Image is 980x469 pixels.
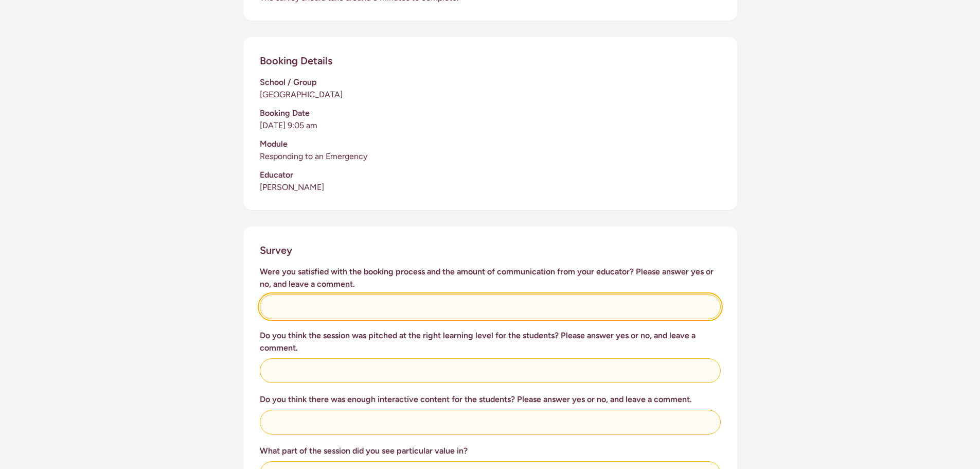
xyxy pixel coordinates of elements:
h3: Booking Date [260,107,721,119]
h3: Do you think there was enough interactive content for the students? Please answer yes or no, and ... [260,393,721,406]
h2: Survey [260,243,292,257]
p: [DATE] 9:05 am [260,119,721,132]
p: [PERSON_NAME] [260,181,721,194]
h2: Booking Details [260,54,332,68]
h3: Educator [260,169,721,181]
p: Responding to an Emergency [260,150,721,163]
p: [GEOGRAPHIC_DATA] [260,89,721,101]
h3: What part of the session did you see particular value in? [260,445,721,457]
h3: Were you satisfied with the booking process and the amount of communication from your educator? P... [260,266,721,290]
h3: School / Group [260,76,721,89]
h3: Do you think the session was pitched at the right learning level for the students? Please answer ... [260,329,721,354]
h3: Module [260,138,721,150]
